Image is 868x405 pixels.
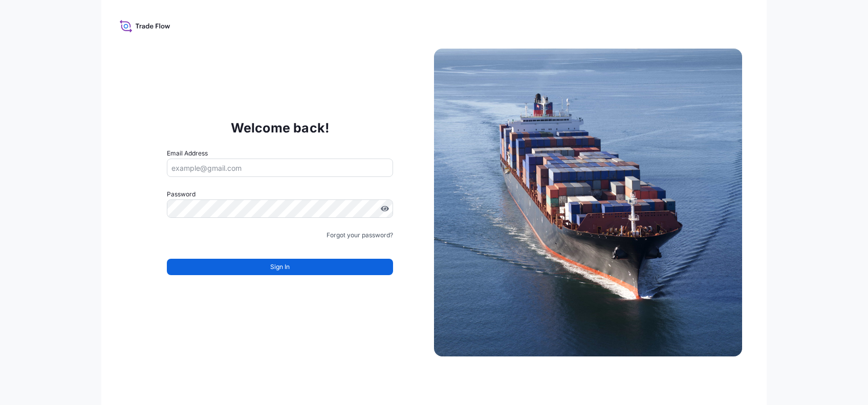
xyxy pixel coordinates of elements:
[381,205,389,213] button: Show password
[167,159,393,177] input: example@gmail.com
[167,189,393,199] label: Password
[167,148,208,159] label: Email Address
[231,120,330,136] p: Welcome back!
[270,262,290,272] span: Sign In
[167,259,393,275] button: Sign In
[327,230,393,240] a: Forgot your password?
[434,49,742,356] img: Ship illustration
